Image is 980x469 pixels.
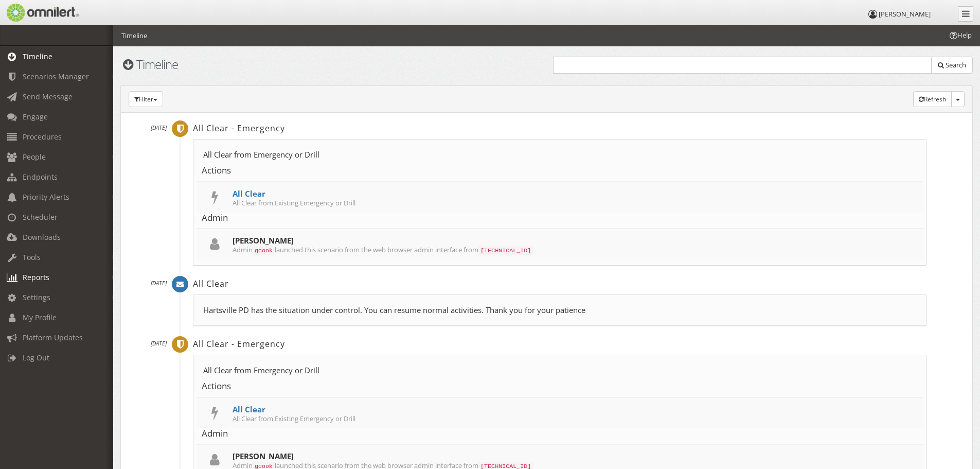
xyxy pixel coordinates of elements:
[193,123,926,134] h2: All Clear - Emergency
[946,60,966,70] span: Search
[151,279,167,287] small: [DATE]
[478,246,533,255] code: [TECHNICAL_ID]
[23,292,50,302] span: Settings
[233,247,918,254] small: Admin launched this scenario from the web browser admin interface from
[23,72,89,81] span: Scenarios Manager
[233,188,265,199] a: All Clear
[948,30,972,40] span: Help
[23,252,41,262] span: Tools
[23,333,83,342] span: Platform Updates
[233,200,918,206] small: All Clear from Existing Emergency or Drill
[120,58,540,71] h1: Timeline
[913,91,952,107] button: Refresh
[193,338,926,350] h2: All Clear - Emergency
[23,212,58,222] span: Scheduler
[233,235,918,254] h4: [PERSON_NAME]
[931,57,973,74] button: Search
[23,192,69,202] span: Priority Alerts
[5,4,79,22] img: Omnilert
[958,6,973,22] a: Collapse Menu
[151,339,167,347] small: [DATE]
[203,305,916,316] p: Hartsville PD has the situation under control. You can resume normal activities. Thank you for yo...
[129,91,163,107] button: Filter
[253,246,275,255] code: gcook
[197,160,923,181] th: Actions
[23,272,49,282] span: Reports
[233,415,918,422] small: All Clear from Existing Emergency or Drill
[203,149,916,160] p: All Clear from Emergency or Drill
[23,92,73,101] span: Send Message
[23,152,46,162] span: People
[197,376,923,397] th: Actions
[121,31,147,41] li: Timeline
[23,7,44,16] span: Help
[23,51,52,61] span: Timeline
[23,172,58,182] span: Endpoints
[23,353,49,362] span: Log Out
[23,132,62,142] span: Procedures
[23,312,57,322] span: My Profile
[151,124,167,131] small: [DATE]
[23,232,61,242] span: Downloads
[233,404,265,414] a: All Clear
[197,207,923,229] th: Admin
[23,112,48,121] span: Engage
[203,365,916,376] p: All Clear from Emergency or Drill
[879,9,931,19] span: [PERSON_NAME]
[197,423,923,444] th: Admin
[193,278,926,289] h2: All Clear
